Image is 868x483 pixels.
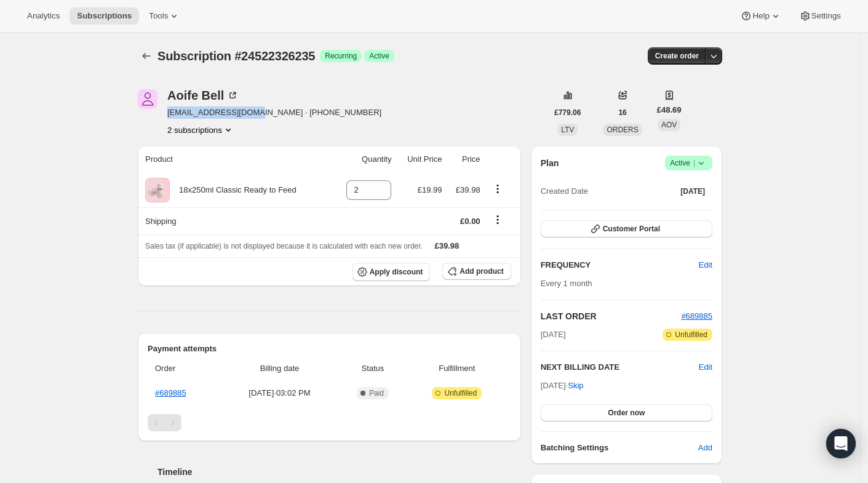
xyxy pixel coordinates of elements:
span: Add product [460,266,503,276]
button: Product actions [488,182,508,196]
h2: Payment attempts [148,343,511,355]
button: Analytics [20,7,67,25]
div: Aoife Bell [167,89,239,102]
button: Product actions [167,124,234,136]
button: Order now [541,404,712,421]
th: Unit Price [395,146,445,173]
div: 18x250ml Classic Ready to Feed [170,184,297,196]
span: Customer Portal [603,224,660,234]
span: Fulfillment [410,362,504,375]
span: £19.99 [418,185,442,194]
span: Subscription #24522326235 [157,49,315,63]
span: ORDERS [607,126,638,134]
span: Tools [149,11,168,21]
button: Subscriptions [70,7,139,25]
span: Billing date [224,362,335,375]
span: £48.69 [657,104,682,116]
a: #689885 [155,388,186,397]
button: Help [733,7,789,25]
button: Settings [792,7,848,25]
span: [EMAIL_ADDRESS][DOMAIN_NAME] · [PHONE_NUMBER] [167,106,381,119]
button: £779.06 [547,104,588,121]
span: Create order [655,51,699,61]
span: [DATE] [680,186,705,196]
th: Shipping [138,207,333,234]
span: Active [369,51,389,61]
span: Order now [608,408,645,418]
span: [DATE] · 03:02 PM [224,387,335,399]
th: Product [138,146,333,173]
button: Skip [560,376,591,396]
span: Paid [369,388,384,398]
span: Edit [699,259,712,271]
span: AOV [661,121,677,129]
button: Tools [141,7,188,25]
img: product img [145,178,170,202]
span: £0.00 [460,217,480,226]
button: Customer Portal [541,220,712,238]
button: [DATE] [673,183,712,200]
span: LTV [561,126,574,134]
th: Price [446,146,484,173]
span: Aoife Bell [138,89,157,109]
span: 16 [618,108,626,118]
h2: FREQUENCY [541,259,699,271]
span: [DATE] · [541,381,584,390]
span: | [693,158,695,168]
span: £39.98 [456,185,480,194]
div: Open Intercom Messenger [826,429,856,458]
a: #689885 [681,311,712,321]
button: Add [691,438,720,458]
span: Unfulfilled [675,330,707,340]
h2: Plan [541,157,559,169]
span: Status [343,362,403,375]
span: Add [698,442,712,454]
span: £39.98 [435,241,460,250]
span: Apply discount [370,267,423,277]
h6: Batching Settings [541,442,698,454]
button: #689885 [681,310,712,322]
span: Every 1 month [541,279,592,288]
span: [DATE] [541,329,566,341]
span: Settings [811,11,841,21]
span: Recurring [325,51,357,61]
button: Add product [442,263,511,280]
span: Sales tax (if applicable) is not displayed because it is calculated with each new order. [145,242,423,250]
button: Subscriptions [138,47,155,65]
button: Shipping actions [488,213,508,226]
button: Apply discount [352,263,431,281]
button: Edit [699,361,712,373]
button: Edit [691,255,720,275]
span: Created Date [541,185,588,198]
span: Unfulfilled [444,388,477,398]
span: Analytics [27,11,60,21]
h2: Timeline [157,466,521,478]
th: Quantity [333,146,396,173]
button: Create order [648,47,706,65]
span: Skip [568,380,583,392]
span: £779.06 [554,108,581,118]
button: 16 [611,104,634,121]
span: Subscriptions [77,11,132,21]
nav: Pagination [148,414,511,431]
span: Active [670,157,707,169]
th: Order [148,355,220,382]
span: Help [752,11,769,21]
h2: LAST ORDER [541,310,682,322]
h2: NEXT BILLING DATE [541,361,699,373]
